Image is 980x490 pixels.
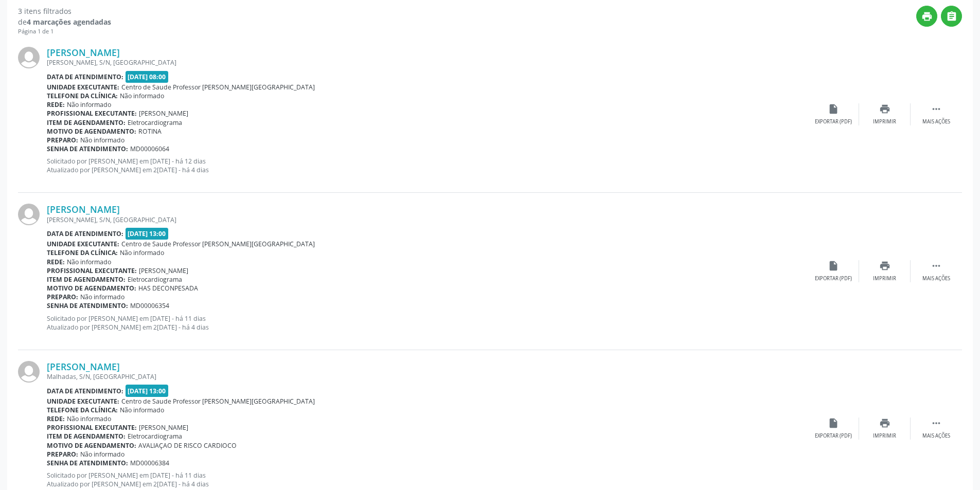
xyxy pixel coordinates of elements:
[47,471,808,488] p: Solicitado por [PERSON_NAME] em [DATE] - há 11 dias Atualizado por [PERSON_NAME] em 2[DATE] - há ...
[139,109,188,118] span: [PERSON_NAME]
[130,301,169,310] span: MD00006354
[47,215,808,224] div: [PERSON_NAME], S/N, [GEOGRAPHIC_DATA]
[873,432,896,440] div: Imprimir
[121,240,315,248] span: Centro de Saude Professor [PERSON_NAME][GEOGRAPHIC_DATA]
[18,47,40,68] img: img
[67,100,111,109] span: Não informado
[47,144,128,153] b: Senha de atendimento:
[47,432,126,441] b: Item de agendamento:
[47,361,120,372] a: [PERSON_NAME]
[120,92,164,100] span: Não informado
[67,414,111,423] span: Não informado
[47,423,137,432] b: Profissional executante:
[47,397,119,406] b: Unidade executante:
[47,301,128,310] b: Senha de atendimento:
[873,275,896,282] div: Imprimir
[946,11,957,22] i: 
[47,127,136,136] b: Motivo de agendamento:
[126,385,169,396] span: [DATE] 13:00
[138,127,162,136] span: ROTINA
[47,414,65,423] b: Rede:
[126,228,169,240] span: [DATE] 13:00
[47,72,123,81] b: Data de atendimento:
[47,47,120,58] a: [PERSON_NAME]
[879,418,890,429] i: print
[47,406,118,414] b: Telefone da clínica:
[921,11,933,22] i: print
[828,260,839,271] i: insert_drive_file
[27,17,111,27] strong: 4 marcações agendadas
[47,109,137,118] b: Profissional executante:
[941,6,962,27] button: 
[47,100,65,109] b: Rede:
[126,71,169,83] span: [DATE] 08:00
[80,136,124,144] span: Não informado
[128,118,182,127] span: Eletrocardiograma
[18,204,40,225] img: img
[47,83,119,92] b: Unidade executante:
[873,118,896,125] div: Imprimir
[47,459,128,467] b: Senha de atendimento:
[138,284,198,293] span: HAS DECONPESADA
[130,459,169,467] span: MD00006384
[931,418,942,429] i: 
[47,157,808,174] p: Solicitado por [PERSON_NAME] em [DATE] - há 12 dias Atualizado por [PERSON_NAME] em 2[DATE] - há ...
[879,260,890,271] i: print
[815,275,852,282] div: Exportar (PDF)
[18,6,111,16] div: 3 itens filtrados
[815,118,852,125] div: Exportar (PDF)
[130,144,169,153] span: MD00006064
[47,293,78,301] b: Preparo:
[47,136,78,144] b: Preparo:
[931,260,942,271] i: 
[47,204,120,215] a: [PERSON_NAME]
[139,423,188,432] span: [PERSON_NAME]
[916,6,937,27] button: print
[47,229,123,238] b: Data de atendimento:
[47,248,118,257] b: Telefone da clínica:
[18,361,40,383] img: img
[47,58,808,67] div: [PERSON_NAME], S/N, [GEOGRAPHIC_DATA]
[931,103,942,115] i: 
[922,118,950,125] div: Mais ações
[47,240,119,248] b: Unidade executante:
[120,406,164,414] span: Não informado
[47,258,65,266] b: Rede:
[47,441,136,450] b: Motivo de agendamento:
[828,418,839,429] i: insert_drive_file
[138,441,237,450] span: AVALIAÇAO DE RISCO CARDIOCO
[922,432,950,440] div: Mais ações
[47,372,808,381] div: Malhadas, S/N, [GEOGRAPHIC_DATA]
[47,92,118,100] b: Telefone da clínica:
[121,83,315,92] span: Centro de Saude Professor [PERSON_NAME][GEOGRAPHIC_DATA]
[828,103,839,115] i: insert_drive_file
[80,293,124,301] span: Não informado
[47,275,126,284] b: Item de agendamento:
[47,118,126,127] b: Item de agendamento:
[128,275,182,284] span: Eletrocardiograma
[67,258,111,266] span: Não informado
[47,387,123,395] b: Data de atendimento:
[815,432,852,440] div: Exportar (PDF)
[922,275,950,282] div: Mais ações
[47,450,78,459] b: Preparo:
[47,284,136,293] b: Motivo de agendamento:
[47,314,808,332] p: Solicitado por [PERSON_NAME] em [DATE] - há 11 dias Atualizado por [PERSON_NAME] em 2[DATE] - há ...
[128,432,182,441] span: Eletrocardiograma
[120,248,164,257] span: Não informado
[879,103,890,115] i: print
[47,266,137,275] b: Profissional executante:
[18,27,111,36] div: Página 1 de 1
[18,16,111,27] div: de
[80,450,124,459] span: Não informado
[139,266,188,275] span: [PERSON_NAME]
[121,397,315,406] span: Centro de Saude Professor [PERSON_NAME][GEOGRAPHIC_DATA]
